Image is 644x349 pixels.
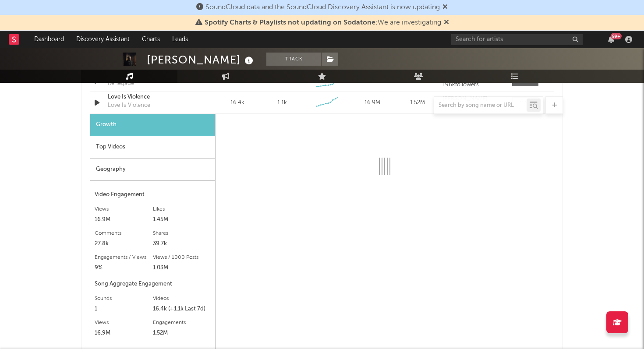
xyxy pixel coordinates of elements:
div: 27.8k [95,239,153,249]
div: 16.4k (+1.1k Last 7d) [153,304,211,314]
div: 9% [95,263,153,273]
a: Charts [136,31,166,48]
a: Love Is Violence [108,93,199,102]
div: Geography [90,159,215,181]
a: Leads [166,31,194,48]
div: Engagements / Views [95,252,153,263]
div: 16.9M [95,328,153,338]
div: 16.9M [95,215,153,225]
span: : We are investigating [205,19,441,26]
div: Likes [153,204,211,215]
span: Dismiss [442,4,448,11]
button: Track [266,53,321,66]
div: Growth [90,114,215,136]
div: Renegade [108,79,134,88]
div: Sounds [95,293,153,304]
strong: [PERSON_NAME] [442,96,488,102]
a: Dashboard [28,31,70,48]
span: SoundCloud data and the SoundCloud Discovery Assistant is now updating [205,4,440,11]
div: Comments [95,228,153,239]
div: 1 [95,304,153,314]
input: Search by song name or URL [434,102,527,109]
div: Shares [153,228,211,239]
div: Engagements [153,317,211,328]
div: Videos [153,293,211,304]
div: 99 + [611,33,622,39]
span: Spotify Charts & Playlists not updating on Sodatone [205,19,375,26]
div: Views [95,317,153,328]
div: [PERSON_NAME] [147,53,255,67]
span: Dismiss [444,19,449,26]
div: 39.7k [153,239,211,249]
div: Top Videos [90,136,215,159]
a: [PERSON_NAME] [442,96,503,102]
div: 1.52M [153,328,211,338]
a: Discovery Assistant [70,31,136,48]
div: 1.45M [153,215,211,225]
div: Views [95,204,153,215]
div: Views / 1000 Posts [153,252,211,263]
input: Search for artists [451,34,583,45]
div: 1.03M [153,263,211,273]
button: 99+ [608,36,614,43]
div: Song Aggregate Engagement [95,279,211,289]
div: Video Engagement [95,190,211,200]
div: 196k followers [442,82,503,88]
